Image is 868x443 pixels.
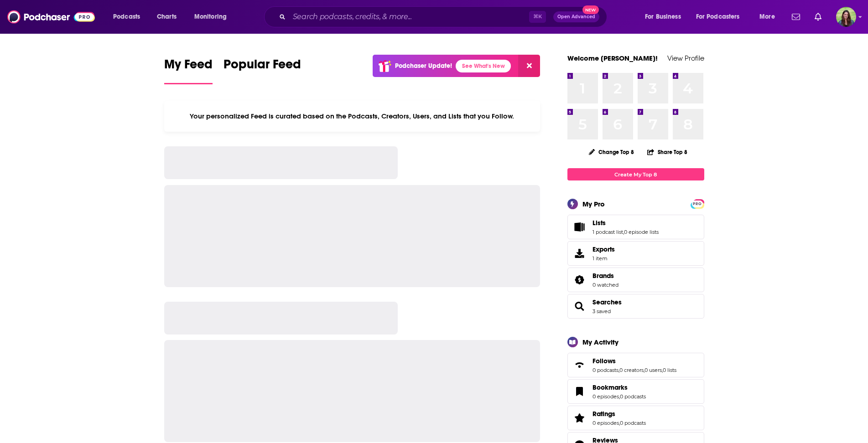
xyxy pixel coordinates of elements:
span: Popular Feed [223,57,301,77]
button: Show profile menu [836,7,856,27]
span: ⌘ K [529,11,546,23]
a: 0 episodes [593,420,619,426]
a: Exports [567,241,704,266]
span: PRO [692,201,703,207]
a: Searches [593,298,622,306]
span: Brands [593,272,614,280]
div: Search podcasts, credits, & more... [273,6,616,27]
img: Podchaser - Follow, Share and Rate Podcasts [7,8,95,26]
span: Open Advanced [557,15,595,19]
span: More [759,10,775,23]
button: Change Top 8 [583,146,640,158]
div: Your personalized Feed is curated based on the Podcasts, Creators, Users, and Lists that you Follow. [164,101,541,132]
a: 0 podcasts [620,393,646,400]
a: Show notifications dropdown [788,9,804,25]
a: 0 podcasts [593,367,619,373]
a: 0 episode lists [624,229,659,235]
a: Bookmarks [571,385,589,398]
a: 0 users [645,367,662,373]
a: My Feed [164,57,213,84]
a: Ratings [571,412,589,424]
span: , [619,420,620,426]
span: Lists [593,219,606,227]
span: Bookmarks [567,379,704,404]
span: Follows [593,357,616,365]
span: , [644,367,645,373]
img: User Profile [836,7,856,27]
span: Exports [593,245,615,253]
span: , [619,393,620,400]
span: , [662,367,663,373]
button: open menu [753,10,786,24]
span: Searches [567,294,704,319]
a: View Profile [667,54,704,62]
span: Podcasts [113,10,140,23]
a: 0 podcasts [620,420,646,426]
a: Follows [593,357,676,365]
a: Show notifications dropdown [811,9,825,25]
button: Open AdvancedNew [553,11,599,22]
span: Follows [567,353,704,377]
a: Popular Feed [223,57,301,84]
span: Exports [571,247,589,260]
a: See What's New [456,60,511,72]
span: For Business [645,10,681,23]
button: Share Top 8 [647,143,688,161]
span: Bookmarks [593,383,628,391]
input: Search podcasts, credits, & more... [289,10,529,24]
span: 1 item [593,255,615,262]
p: Podchaser Update! [395,62,452,70]
span: My Feed [164,57,213,77]
a: 0 watched [593,282,619,288]
a: 3 saved [593,308,611,314]
a: Brands [593,272,619,280]
div: My Activity [582,338,619,346]
a: 0 episodes [593,393,619,400]
span: Monitoring [194,10,227,23]
button: open menu [690,10,753,24]
a: Follows [571,359,589,371]
a: 1 podcast list [593,229,623,235]
span: , [619,367,619,373]
a: Charts [151,10,182,24]
a: Create My Top 8 [567,168,704,180]
span: Ratings [567,406,704,430]
a: Lists [593,219,659,227]
button: open menu [107,10,152,24]
span: For Podcasters [696,10,740,23]
a: PRO [692,200,703,207]
button: open menu [188,10,239,24]
button: open menu [639,10,692,24]
span: Charts [157,10,177,23]
a: 0 creators [619,367,644,373]
a: Searches [571,300,589,313]
span: Brands [567,268,704,292]
a: Ratings [593,410,646,418]
span: Logged in as mhabermann [836,7,856,27]
a: Brands [571,273,589,286]
span: , [623,229,624,235]
div: My Pro [582,200,605,208]
span: Lists [567,215,704,239]
a: 0 lists [663,367,676,373]
span: New [582,5,599,14]
span: Ratings [593,410,615,418]
a: Welcome [PERSON_NAME]! [567,54,658,62]
a: Bookmarks [593,383,646,391]
a: Lists [571,221,589,233]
